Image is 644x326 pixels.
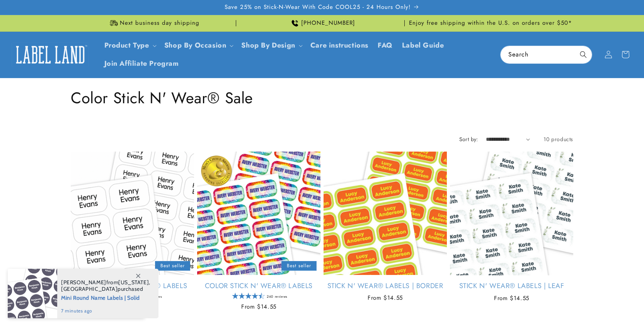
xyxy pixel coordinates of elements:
button: Search [575,46,592,63]
span: [GEOGRAPHIC_DATA] [61,285,118,292]
span: [PHONE_NUMBER] [301,19,355,27]
a: FAQ [373,36,397,55]
h1: Color Stick N' Wear® Sale [71,88,573,108]
summary: Shop By Occasion [160,36,237,55]
a: Label Guide [397,36,449,55]
iframe: Gorgias live chat messenger [567,293,636,318]
span: from , purchased [61,279,150,292]
summary: Product Type [100,36,160,55]
summary: Shop By Design [237,36,305,55]
span: Save 25% on Stick-N-Wear With Code COOL25 - 24 Hours Only! [225,3,411,11]
span: FAQ [378,41,393,50]
a: Shop By Design [241,40,295,50]
span: Enjoy free shipping within the U.S. on orders over $50* [409,19,572,27]
a: Care instructions [306,36,373,55]
div: Announcement [408,15,573,31]
a: Stick N' Wear® Labels | Leaf [450,282,573,290]
a: Color Stick N' Wear® Labels [197,282,320,290]
span: 10 products [543,135,573,143]
span: Next business day shipping [120,19,199,27]
label: Sort by: [459,135,478,143]
span: [US_STATE] [118,279,149,286]
span: Shop By Occasion [164,41,227,50]
span: [PERSON_NAME] [61,279,106,286]
a: Stick N' Wear® Labels | Border [324,282,447,290]
span: Care instructions [310,41,368,50]
div: Announcement [239,15,405,31]
span: Label Guide [402,41,444,50]
a: Join Affiliate Program [100,55,184,73]
a: Product Type [104,40,149,50]
div: Announcement [71,15,236,31]
a: Label Land [9,40,92,70]
img: Label Land [12,43,89,67]
span: Join Affiliate Program [104,59,179,68]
